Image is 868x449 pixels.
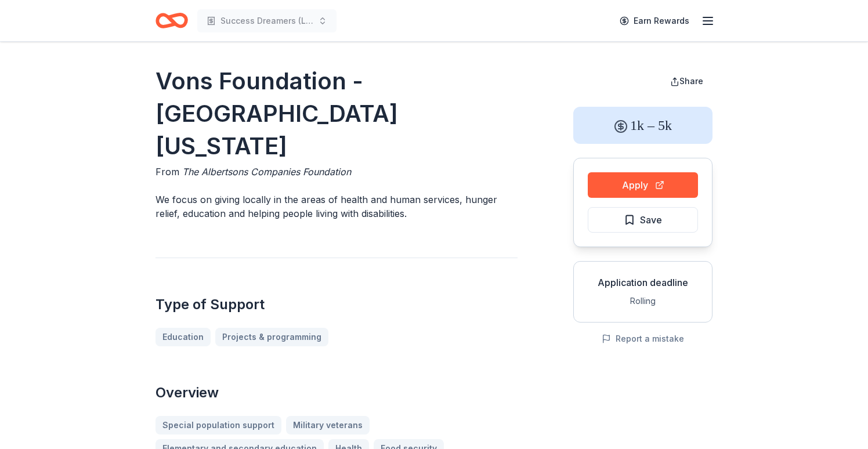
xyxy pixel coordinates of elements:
[197,9,337,32] button: Success Dreamers (Leadership) Academy
[583,294,703,308] div: Rolling
[661,70,713,93] button: Share
[573,107,713,144] div: 1k – 5k
[583,276,703,289] div: Application deadline
[182,166,351,178] span: The Albertsons Companies Foundation
[155,193,518,220] p: We focus on giving locally in the areas of health and human services, hunger relief, education an...
[215,328,328,346] a: Projects & programming
[602,332,684,346] button: Report a mistake
[155,7,188,34] a: Home
[679,76,703,86] span: Share
[640,212,662,227] span: Save
[613,10,696,31] a: Earn Rewards
[155,328,211,346] a: Education
[155,383,518,402] h2: Overview
[588,172,698,198] button: Apply
[155,65,518,162] h1: Vons Foundation - [GEOGRAPHIC_DATA][US_STATE]
[155,295,518,314] h2: Type of Support
[155,165,518,179] div: From
[588,207,698,233] button: Save
[220,14,313,28] span: Success Dreamers (Leadership) Academy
